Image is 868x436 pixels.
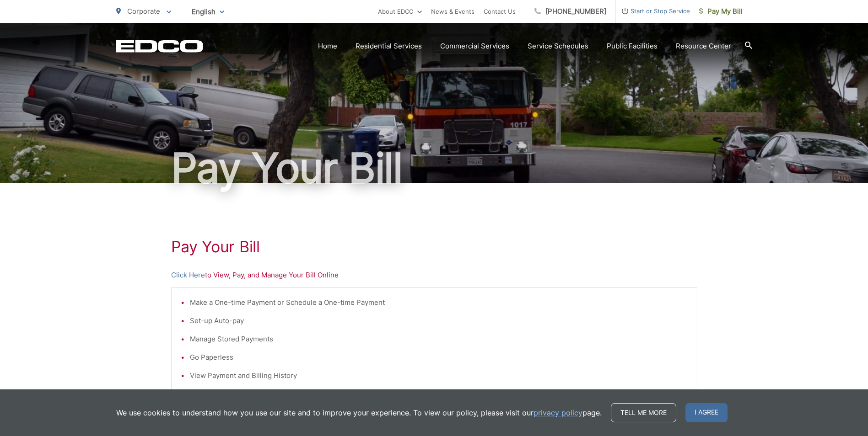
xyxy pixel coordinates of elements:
[190,334,688,345] li: Manage Stored Payments
[171,238,697,256] h1: Pay Your Bill
[190,352,688,363] li: Go Paperless
[484,6,516,17] a: Contact Us
[440,41,509,52] a: Commercial Services
[190,370,688,381] li: View Payment and Billing History
[356,41,422,52] a: Residential Services
[116,407,602,418] p: We use cookies to understand how you use our site and to improve your experience. To view our pol...
[171,270,205,281] a: Click Here
[685,403,728,422] span: I agree
[116,145,752,191] h1: Pay Your Bill
[116,40,203,53] a: EDCD logo. Return to the homepage.
[611,403,676,422] a: Tell me more
[528,41,588,52] a: Service Schedules
[699,6,743,17] span: Pay My Bill
[127,7,160,16] span: Corporate
[534,407,582,418] a: privacy policy
[676,41,731,52] a: Resource Center
[378,6,422,17] a: About EDCO
[607,41,658,52] a: Public Facilities
[185,4,231,20] span: English
[318,41,337,52] a: Home
[431,6,474,17] a: News & Events
[190,297,688,308] li: Make a One-time Payment or Schedule a One-time Payment
[190,315,688,326] li: Set-up Auto-pay
[171,270,697,281] p: to View, Pay, and Manage Your Bill Online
